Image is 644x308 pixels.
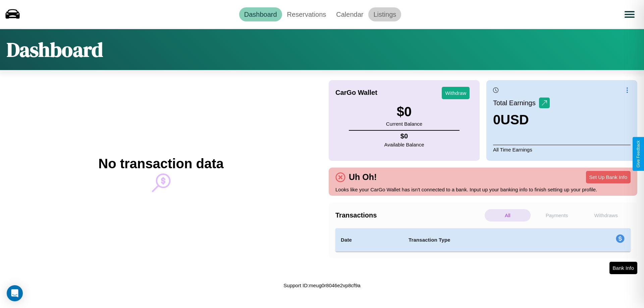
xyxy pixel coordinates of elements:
h4: CarGo Wallet [335,89,377,97]
button: Set Up Bank Info [586,171,631,183]
h4: $ 0 [384,132,424,140]
a: Calendar [331,7,368,21]
p: Looks like your CarGo Wallet has isn't connected to a bank. Input up your banking info to finish ... [335,185,631,194]
a: Reservations [282,7,331,21]
p: Available Balance [384,140,424,149]
h4: Transaction Type [409,236,561,244]
h4: Transactions [335,211,483,219]
a: Dashboard [239,7,282,21]
div: Open Intercom Messenger [7,285,23,301]
h3: $ 0 [386,104,422,119]
p: All [485,209,531,222]
h4: Date [341,236,398,244]
button: Open menu [620,5,639,24]
p: All Time Earnings [493,145,631,154]
p: Payments [534,209,580,222]
p: Total Earnings [493,97,539,109]
h4: Uh Oh! [345,172,380,182]
a: Listings [368,7,401,21]
h1: Dashboard [7,36,103,63]
div: Give Feedback [636,140,641,168]
table: simple table [335,228,631,252]
h3: 0 USD [493,112,550,127]
h2: No transaction data [98,156,223,171]
button: Bank Info [609,262,637,274]
p: Support ID: meug0r8046e2vp8cf9a [283,281,360,290]
p: Withdraws [583,209,629,222]
button: Withdraw [442,87,470,99]
p: Current Balance [386,119,422,128]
